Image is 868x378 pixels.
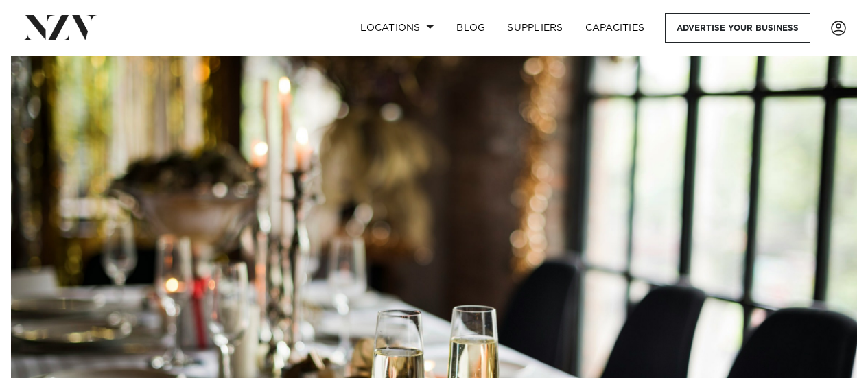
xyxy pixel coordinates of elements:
[22,15,97,40] img: nzv-logo.png
[496,13,574,43] a: SUPPLIERS
[574,13,656,43] a: Capacities
[665,13,810,43] a: Advertise your business
[445,13,496,43] a: BLOG
[349,13,445,43] a: Locations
